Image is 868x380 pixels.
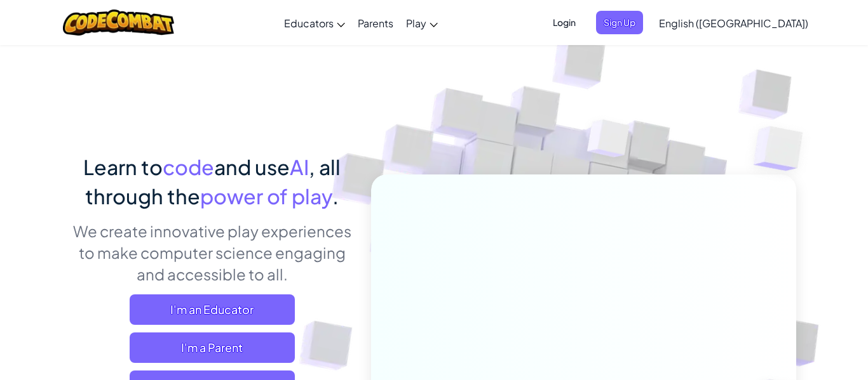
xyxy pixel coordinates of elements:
[406,16,426,30] span: Play
[72,220,352,285] p: We create innovative play experiences to make computer science engaging and accessible to all.
[351,6,400,40] a: Parents
[290,154,309,180] span: AI
[278,6,351,40] a: Educators
[63,10,174,36] img: CodeCombat logo
[130,332,295,363] a: I'm a Parent
[83,154,163,180] span: Learn to
[130,294,295,325] a: I'm an Educator
[400,6,444,40] a: Play
[596,11,643,34] button: Sign Up
[200,183,332,209] span: power of play
[659,16,808,30] span: English ([GEOGRAPHIC_DATA])
[284,16,334,30] span: Educators
[332,183,339,209] span: .
[728,95,838,202] img: Overlap cubes
[564,95,655,189] img: Overlap cubes
[545,11,583,34] button: Login
[214,154,290,180] span: and use
[163,154,214,180] span: code
[653,6,815,40] a: English ([GEOGRAPHIC_DATA])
